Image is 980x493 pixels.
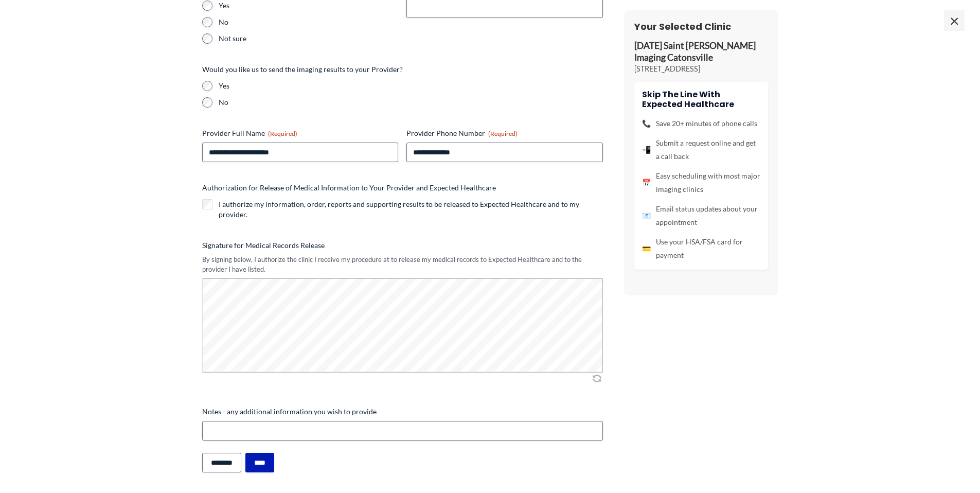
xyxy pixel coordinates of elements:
[642,235,760,262] li: Use your HSA/FSA card for payment
[406,128,603,138] label: Provider Phone Number
[642,136,760,163] li: Submit a request online and get a call back
[488,130,518,137] span: (Required)
[219,1,399,11] label: Yes
[944,10,965,31] span: ×
[642,117,651,130] span: 📞
[642,176,651,189] span: 📅
[202,64,403,75] legend: Would you like us to send the imaging results to your Provider?
[642,202,760,229] li: Email status updates about your appointment
[202,183,496,193] legend: Authorization for Release of Medical Information to Your Provider and Expected Healthcare
[634,21,768,32] h3: Your Selected Clinic
[202,128,399,138] label: Provider Full Name
[591,373,603,383] img: Clear Signature
[202,255,603,274] div: By signing below, I authorize the clinic I receive my procedure at to release my medical records ...
[642,90,760,109] h4: Skip the line with Expected Healthcare
[268,130,297,137] span: (Required)
[634,40,768,64] p: [DATE] Saint [PERSON_NAME] Imaging Catonsville
[642,143,651,156] span: 📲
[642,242,651,255] span: 💳
[219,81,603,91] label: Yes
[202,240,603,251] label: Signature for Medical Records Release
[202,407,603,417] label: Notes - any additional information you wish to provide
[634,64,768,74] p: [STREET_ADDRESS]
[642,169,760,196] li: Easy scheduling with most major imaging clinics
[219,17,399,27] label: No
[642,209,651,222] span: 📧
[219,97,603,108] label: No
[219,33,399,44] label: Not sure
[219,199,603,220] label: I authorize my information, order, reports and supporting results to be released to Expected Heal...
[642,117,760,130] li: Save 20+ minutes of phone calls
